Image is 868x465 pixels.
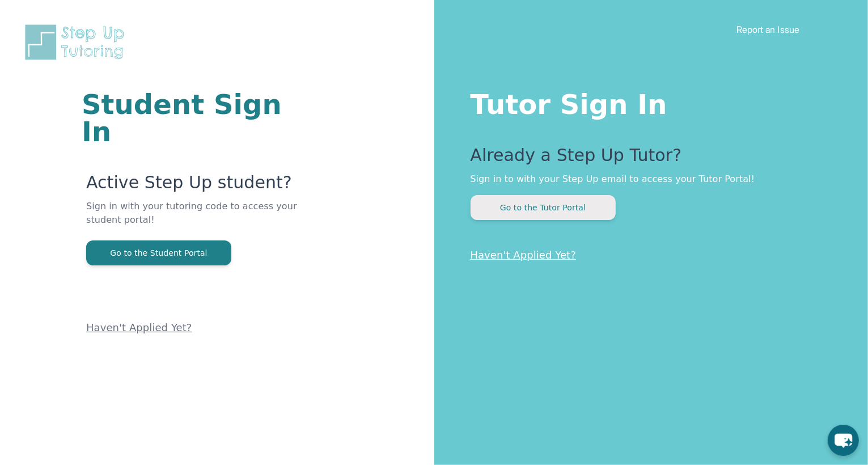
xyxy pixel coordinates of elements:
[471,195,616,220] button: Go to the Tutor Portal
[471,172,823,186] p: Sign in to with your Step Up email to access your Tutor Portal!
[86,200,298,240] p: Sign in with your tutoring code to access your student portal!
[86,240,231,265] button: Go to the Student Portal
[471,249,577,261] a: Haven't Applied Yet?
[86,172,298,200] p: Active Step Up student?
[82,91,298,145] h1: Student Sign In
[86,247,231,258] a: Go to the Student Portal
[86,322,192,333] a: Haven't Applied Yet?
[828,425,859,456] button: chat-button
[471,86,823,118] h1: Tutor Sign In
[471,202,616,213] a: Go to the Tutor Portal
[471,145,823,172] p: Already a Step Up Tutor?
[736,24,799,35] a: Report an Issue
[23,23,132,62] img: Step Up Tutoring horizontal logo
